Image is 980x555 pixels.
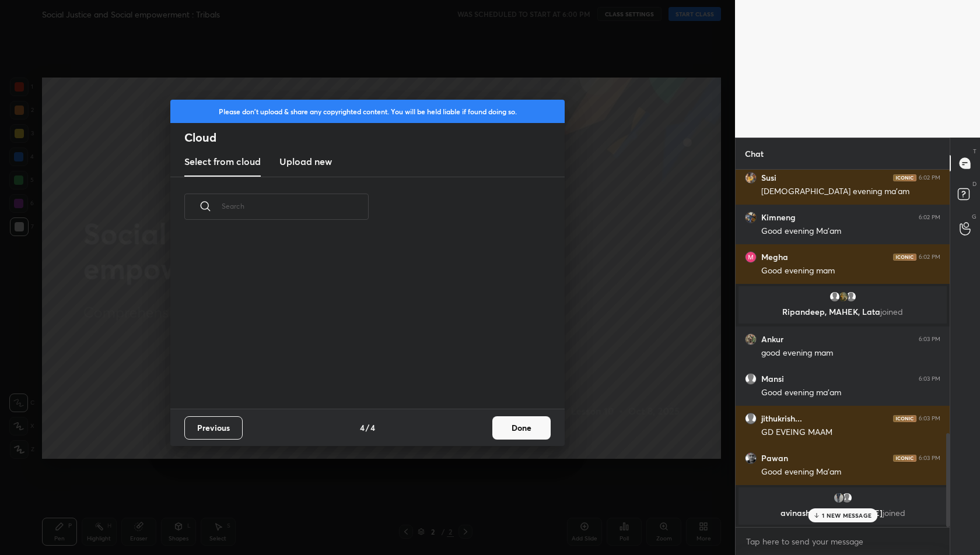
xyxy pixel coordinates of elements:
img: iconic-dark.1390631f.png [893,415,916,422]
h4: 4 [370,421,375,434]
img: iconic-dark.1390631f.png [893,174,916,181]
div: 6:03 PM [919,455,940,462]
img: 6fa86cff44764fb4ba5f98aecd076994.jpg [745,333,757,345]
img: default.png [845,291,857,303]
span: joined [883,507,905,518]
div: 6:03 PM [919,336,940,343]
h3: Select from cloud [184,154,261,168]
p: 1 NEW MESSAGE [822,512,871,519]
h4: / [366,421,369,434]
div: 6:02 PM [919,174,940,181]
h3: Upload new [279,154,332,168]
p: Chat [736,138,773,169]
img: default.png [745,413,757,424]
p: Ripandeep, MAHEK, Lata [745,307,940,317]
h6: Pawan [761,453,788,463]
p: G [972,212,977,221]
img: 50ae7c556a7448be8c257c65e3b32a0e.55436854_3 [745,251,757,263]
img: 83b2ec259b2746ffa8824f3278e24f20.jpg [745,212,757,223]
div: Good evening ma'am [761,387,940,399]
div: [DEMOGRAPHIC_DATA] evening ma'am [761,186,940,198]
div: 6:02 PM [919,254,940,261]
div: good evening mam [761,347,940,359]
button: Done [492,416,551,440]
div: 6:02 PM [919,214,940,221]
img: default.png [829,291,841,303]
button: Previous [184,416,243,440]
h6: jithukrish... [761,413,802,424]
div: Good evening mam [761,265,940,277]
img: 95c44d047cf74ee895d65c70a6739bb7.jpg [833,492,845,504]
h2: Cloud [184,130,565,145]
h6: Ankur [761,334,783,345]
h6: Megha [761,252,788,262]
h6: Mansi [761,374,784,384]
img: ed70ab028ad04bbb98bf657f6a09a83f.jpg [745,452,757,464]
div: 6:03 PM [919,415,940,422]
img: default.png [841,492,853,504]
img: 2f1b75819c2c449faa2e6ee3bdd9bfce.jpg [837,291,849,303]
input: Search [222,181,369,231]
div: 6:03 PM [919,375,940,382]
p: D [972,180,977,188]
p: avinash, [PERSON_NAME] [745,508,940,518]
div: grid [736,170,950,527]
div: Good evening Ma'am [761,226,940,237]
h6: Kimneng [761,212,796,223]
p: T [973,147,977,156]
div: grid [170,233,551,409]
div: GD EVEING MAAM [761,427,940,438]
span: joined [880,306,903,317]
h6: Susi [761,173,776,183]
img: default.png [745,373,757,385]
div: Good evening Ma'am [761,466,940,478]
h4: 4 [360,421,365,434]
img: iconic-dark.1390631f.png [893,254,916,261]
div: Please don't upload & share any copyrighted content. You will be held liable if found doing so. [170,100,565,123]
img: 17270f7a18ae4facbe75ab2f37124f3c.jpg [745,172,757,184]
img: iconic-dark.1390631f.png [893,455,916,462]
